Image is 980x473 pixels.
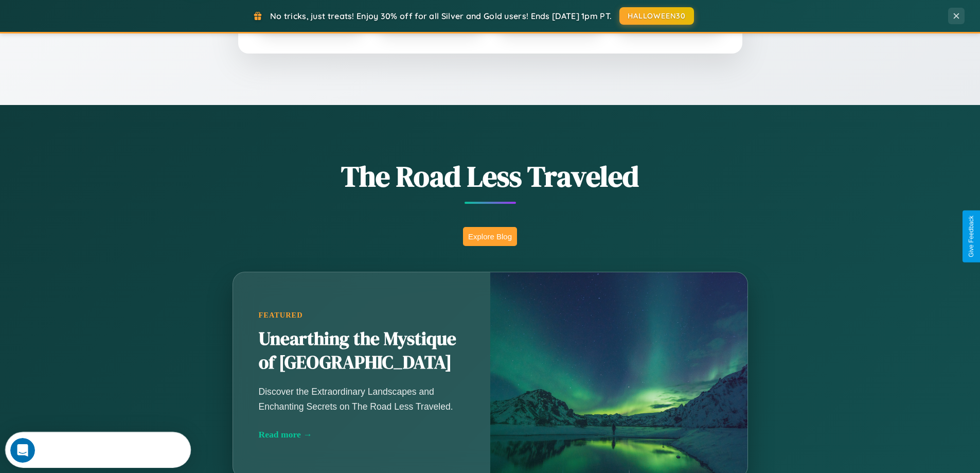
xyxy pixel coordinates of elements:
h2: Unearthing the Mystique of [GEOGRAPHIC_DATA] [259,327,465,375]
h1: The Road Less Traveled [182,156,799,196]
iframe: Intercom live chat [10,438,35,463]
button: HALLOWEEN30 [619,7,694,25]
iframe: Intercom live chat discovery launcher [5,432,191,468]
span: No tricks, just treats! Enjoy 30% off for all Silver and Gold users! Ends [DATE] 1pm PT. [270,11,612,21]
p: Discover the Extraordinary Landscapes and Enchanting Secrets on The Road Less Traveled. [259,384,465,413]
button: Explore Blog [463,227,517,246]
div: Featured [259,311,465,320]
div: Read more → [259,429,465,440]
div: Give Feedback [968,216,975,257]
